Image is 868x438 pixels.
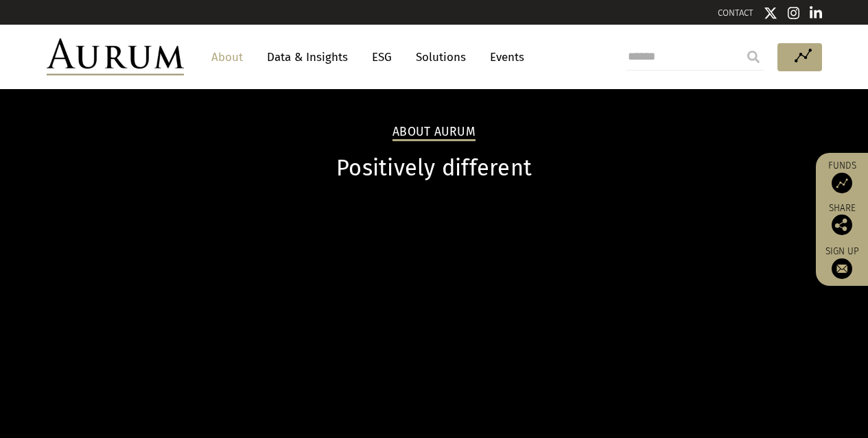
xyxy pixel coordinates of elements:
a: ESG [365,45,399,70]
a: Funds [823,160,861,193]
a: Data & Insights [260,45,355,70]
a: CONTACT [718,8,753,18]
img: Aurum [47,38,184,75]
input: Submit [740,43,767,71]
img: Linkedin icon [810,6,822,20]
a: Sign up [823,245,861,279]
a: Events [483,45,524,70]
img: Sign up to our newsletter [832,258,852,279]
img: Share this post [832,215,852,235]
img: Instagram icon [788,6,800,20]
a: Solutions [409,45,473,70]
h1: Positively different [47,155,822,182]
h2: About Aurum [392,125,476,141]
div: Share [823,204,861,235]
img: Access Funds [832,173,852,193]
img: Twitter icon [764,6,777,20]
a: About [204,45,250,70]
